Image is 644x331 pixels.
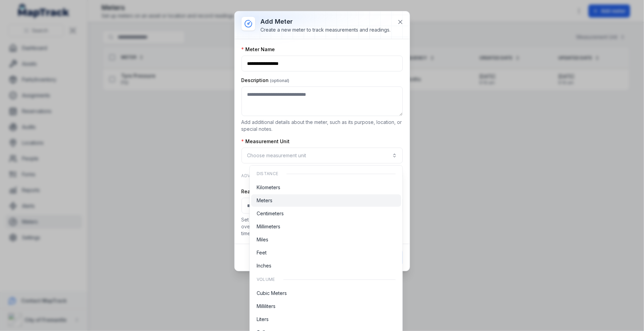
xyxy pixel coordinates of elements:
span: Kilometers [257,184,280,191]
div: Volume [251,273,401,286]
span: Inches [257,262,271,269]
span: Cubic Meters [257,290,287,297]
span: Millimeters [257,223,280,230]
span: Liters [257,316,269,323]
span: Milliliters [257,303,276,310]
span: Meters [257,197,272,204]
span: Centimeters [257,210,284,217]
span: Feet [257,249,267,256]
div: Distance [251,167,401,181]
span: Miles [257,236,268,243]
button: Choose measurement unit [242,148,403,163]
